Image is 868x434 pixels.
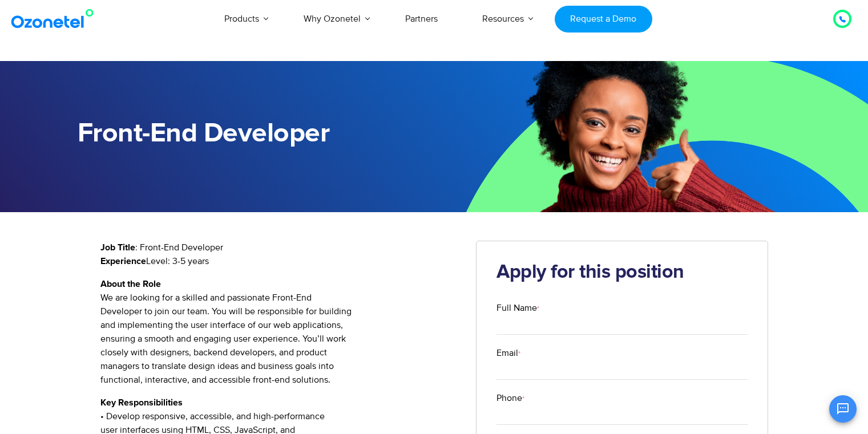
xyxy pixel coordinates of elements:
h2: Apply for this position [496,261,748,284]
label: Email [496,346,748,360]
label: Full Name [496,301,748,315]
p: We are looking for a skilled and passionate Front-End Developer to join our team. You will be res... [100,277,459,387]
strong: Experience [100,257,146,266]
button: Open chat [829,395,857,423]
strong: Job Title [100,243,135,252]
h1: Front-End Developer [78,118,434,149]
p: : Front-End Developer Level: 3-5 years [100,241,459,268]
strong: About the Role [100,279,161,289]
strong: Key Responsibilities [100,398,183,407]
label: Phone [496,391,748,405]
a: Request a Demo [555,6,652,33]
